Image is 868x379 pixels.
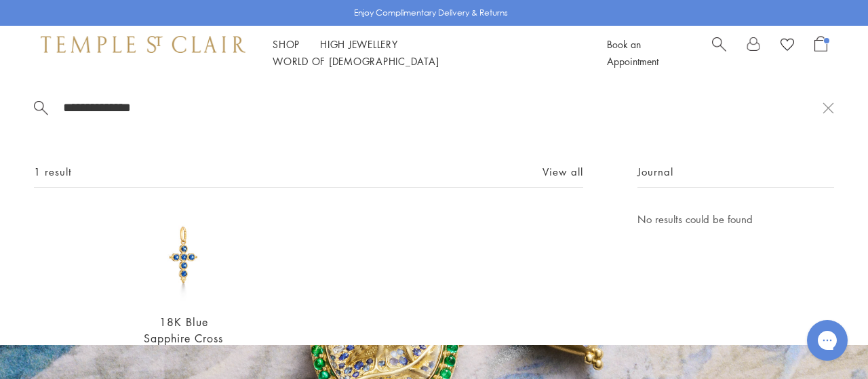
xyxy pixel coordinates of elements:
[712,36,726,70] a: Search
[800,315,854,365] iframe: Gorgias live chat messenger
[542,164,583,179] a: View all
[41,36,245,52] img: Temple St. Clair
[273,37,300,51] a: ShopShop
[354,6,508,20] p: Enjoy Complimentary Delivery & Returns
[273,54,439,68] a: World of [DEMOGRAPHIC_DATA]World of [DEMOGRAPHIC_DATA]
[637,211,834,228] p: No results could be found
[781,36,794,56] a: View Wishlist
[607,37,658,68] a: Book an Appointment
[637,163,673,180] span: Journal
[34,163,72,180] span: 1 result
[814,36,827,70] a: Open Shopping Bag
[144,315,223,345] a: 18K Blue Sapphire Cross
[273,36,576,70] nav: Main navigation
[138,211,229,302] img: 18K Blue Sapphire Cross
[320,37,398,51] a: High JewelleryHigh Jewellery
